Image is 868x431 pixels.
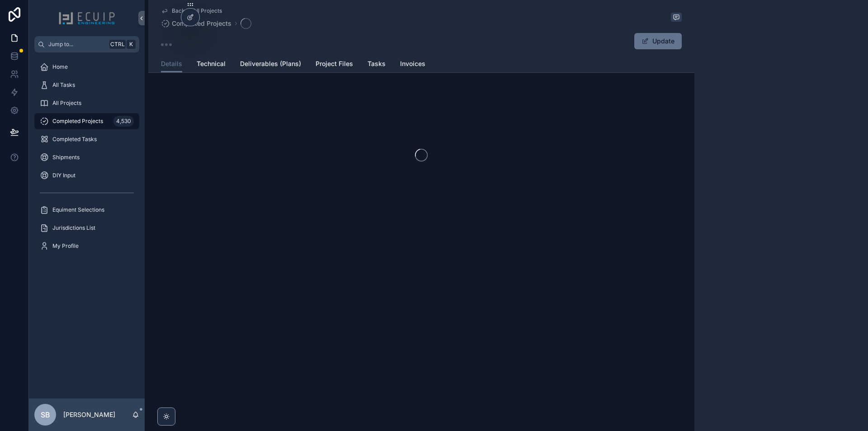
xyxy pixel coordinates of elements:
a: Invoices [400,56,425,74]
span: My Profile [52,242,79,250]
span: Deliverables (Plans) [240,59,301,68]
span: Completed Projects [52,118,103,125]
span: Completed Projects [172,19,231,28]
span: Tasks [368,59,386,68]
a: Completed Tasks [34,131,139,147]
span: Project Files [316,59,353,68]
a: Home [34,59,139,75]
a: DIY Input [34,167,139,184]
a: All Projects [34,95,139,111]
span: Jump to... [48,41,106,48]
span: Equiment Selections [52,206,104,213]
a: Jurisdictions List [34,220,139,236]
a: Back to All Projects [161,7,222,14]
span: Back to All Projects [172,7,222,14]
a: Project Files [316,56,353,74]
a: Equiment Selections [34,202,139,218]
div: 4,530 [113,116,134,127]
span: Invoices [400,59,425,68]
span: Home [52,63,68,71]
span: Technical [197,59,226,68]
a: My Profile [34,238,139,254]
span: DIY Input [52,172,75,179]
a: Details [161,56,182,73]
a: Shipments [34,149,139,166]
span: Details [161,59,182,68]
p: [PERSON_NAME] [63,410,115,419]
a: All Tasks [34,77,139,93]
span: SB [41,409,50,420]
a: Technical [197,56,226,74]
span: Ctrl [109,40,126,49]
button: Update [634,33,682,49]
span: All Tasks [52,81,75,89]
a: Completed Projects [161,19,231,28]
img: App logo [58,11,115,25]
div: scrollable content [29,52,145,266]
span: K [127,41,135,48]
a: Deliverables (Plans) [240,56,301,74]
a: Tasks [368,56,386,74]
span: Completed Tasks [52,136,97,143]
span: Jurisdictions List [52,224,95,232]
a: Completed Projects4,530 [34,113,139,129]
button: Jump to...CtrlK [34,36,139,52]
span: All Projects [52,99,81,107]
span: Shipments [52,154,80,161]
